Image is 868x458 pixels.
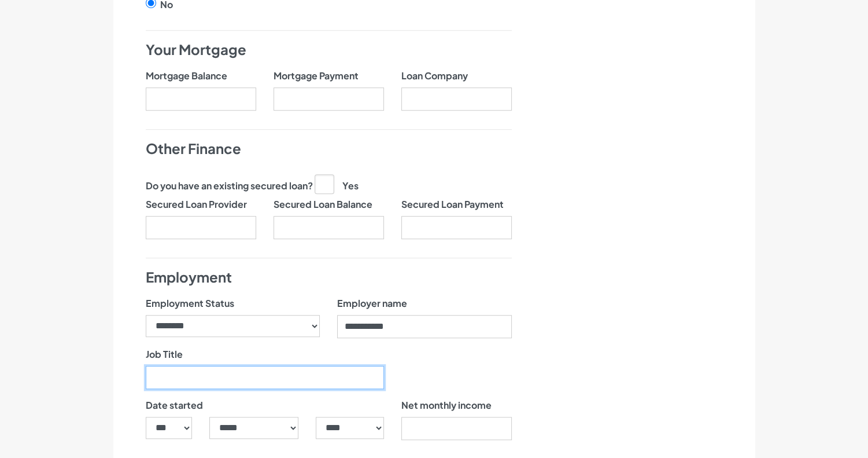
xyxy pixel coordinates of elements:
label: Job Title [146,347,183,361]
label: Mortgage Payment [274,69,359,83]
label: Do you have an existing secured loan? [146,179,313,193]
label: Secured Loan Balance [274,197,372,211]
label: Employment Status [146,296,234,310]
h4: Employment [146,268,512,287]
label: Mortgage Balance [146,69,227,83]
label: Secured Loan Payment [401,197,504,211]
label: Net monthly income [401,398,492,412]
label: Date started [146,398,203,412]
label: Yes [315,174,359,193]
h4: Other Finance [146,139,512,159]
label: Loan Company [401,69,468,83]
label: Employer name [337,296,407,310]
h4: Your Mortgage [146,40,512,60]
label: Secured Loan Provider [146,197,247,211]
